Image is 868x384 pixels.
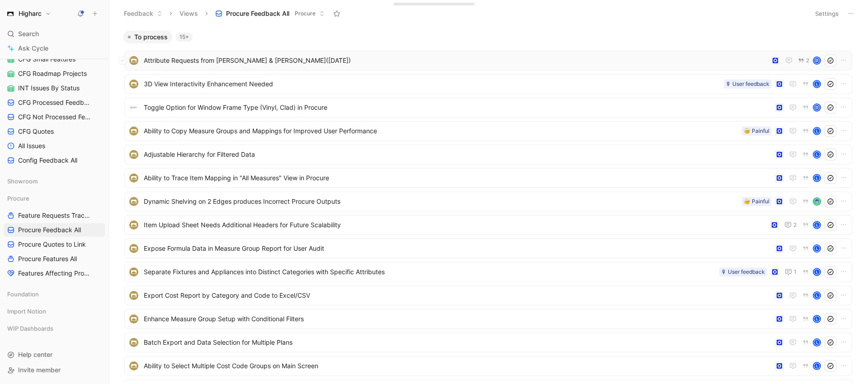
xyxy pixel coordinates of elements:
[18,127,54,136] span: CFG Quotes
[783,267,798,277] button: 1
[18,254,77,263] span: Procure Features All
[18,156,77,165] span: Config Feedback All
[4,192,105,205] div: Procure
[144,314,771,324] span: Enhance Measure Group Setup with Conditional Filters
[144,361,771,371] span: Ability to Select Multiple Cost Code Groups on Main Screen
[4,348,105,361] div: Help center
[4,154,105,167] a: Config Feedback All
[144,290,771,301] span: Export Cost Report by Category and Code to Excel/CSV
[4,110,105,124] a: CFG Not Processed Feedback
[124,262,852,282] a: logoSeparate Fixtures and Appliances into Distinct Categories with Specific Attributes🎙 User feed...
[129,220,138,229] img: logo
[124,145,852,164] a: logoAdjustable Hierarchy for Filtered DataL
[4,174,105,188] div: Showroom
[744,126,769,136] div: 🤕 Painful
[4,322,105,338] div: WIP Dashboards
[134,33,168,42] span: To process
[7,307,46,316] span: Import Notion
[129,56,138,65] img: logo
[814,269,820,275] div: L
[19,9,42,18] h1: Higharc
[814,316,820,322] div: L
[7,194,29,203] span: Procure
[806,58,809,63] span: 2
[129,267,138,276] img: logo
[129,314,138,323] img: logo
[4,223,105,237] a: Procure Feedback All
[4,42,105,55] a: Ask Cycle
[18,211,92,220] span: Feature Requests Tracker
[226,9,289,18] span: Procure Feedback All
[7,290,39,299] span: Foundation
[18,240,86,249] span: Procure Quotes to Link
[794,269,797,275] span: 1
[721,267,765,276] div: 🎙 User feedback
[124,192,852,211] a: logoDynamic Shelving on 2 Edges produces Incorrect Procure Outputs🤕 Painfulavatar
[814,198,820,205] img: avatar
[144,220,766,230] span: Item Upload Sheet Needs Additional Headers for Future Scalability
[814,128,820,134] div: L
[814,175,820,181] div: L
[124,74,852,94] a: logo3D View Interactivity Enhancement Needed🎙 User feedbackL
[18,366,61,374] span: Invite member
[4,35,105,167] div: ConfigCFG Small FeaturesCFG Roadmap ProjectsINT Issues By StatusCFG Processed FeedbackCFG Not Pro...
[7,177,38,186] span: Showroom
[124,51,852,70] a: logoAttribute Requests from [PERSON_NAME] & [PERSON_NAME]([DATE])2avatar
[744,197,769,206] div: 🤕 Painful
[144,173,771,183] span: Ability to Trace Item Mapping in "All Measures" View in Procure
[124,356,852,376] a: logoAbility to Select Multiple Cost Code Groups on Main ScreenL
[4,304,105,318] div: Import Notion
[129,338,138,347] img: logo
[814,339,820,346] div: L
[4,267,105,280] a: Features Affecting Procure
[18,43,48,54] span: Ask Cycle
[726,80,769,89] div: 🎙 User feedback
[176,33,193,42] div: 15+
[4,96,105,109] a: CFG Processed Feedback
[144,243,771,254] span: Expose Formula Data in Measure Group Report for User Audit
[123,31,172,43] button: To process
[124,121,852,141] a: logoAbility to Copy Measure Groups and Mappings for Improved User Performance🤕 PainfulL
[4,287,105,304] div: Foundation
[144,102,771,113] span: Toggle Option for Window Frame Type (Vinyl, Clad) in Procure
[4,139,105,153] a: All Issues
[124,215,852,235] a: logoItem Upload Sheet Needs Additional Headers for Future Scalability2L
[814,292,820,299] div: L
[4,363,105,377] div: Invite member
[4,322,105,335] div: WIP Dashboards
[144,79,720,89] span: 3D View Interactivity Enhancement Needed
[814,151,820,158] div: L
[18,28,39,39] span: Search
[129,291,138,300] img: logo
[144,337,771,348] span: Batch Export and Data Selection for Multiple Plans
[4,287,105,301] div: Foundation
[129,103,138,112] img: logo
[4,125,105,138] a: CFG Quotes
[4,27,105,41] div: Search
[129,173,138,183] img: logo
[18,84,80,93] span: INT Issues By Status
[124,332,852,352] a: logoBatch Export and Data Selection for Multiple PlansL
[144,267,716,277] span: Separate Fixtures and Appliances into Distinct Categories with Specific Attributes
[4,192,105,280] div: ProcureFeature Requests TrackerProcure Feedback AllProcure Quotes to LinkProcure Features AllFeat...
[811,7,843,20] button: Settings
[18,351,52,358] span: Help center
[793,222,797,228] span: 2
[144,55,767,66] span: Attribute Requests from [PERSON_NAME] & [PERSON_NAME]([DATE])
[814,57,820,64] img: avatar
[18,98,93,107] span: CFG Processed Feedback
[129,361,138,370] img: logo
[814,104,820,111] img: avatar
[129,244,138,253] img: logo
[124,239,852,258] a: logoExpose Formula Data in Measure Group Report for User AuditL
[211,7,329,20] button: Procure Feedback AllProcure
[124,286,852,305] a: logoExport Cost Report by Category and Code to Excel/CSVL
[4,304,105,321] div: Import Notion
[4,81,105,95] a: INT Issues By Status
[4,7,53,20] button: HigharcHigharc
[129,197,138,206] img: logo
[18,269,93,278] span: Features Affecting Procure
[124,168,852,188] a: logoAbility to Trace Item Mapping in "All Measures" View in ProcureL
[129,80,138,89] img: logo
[4,209,105,222] a: Feature Requests Tracker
